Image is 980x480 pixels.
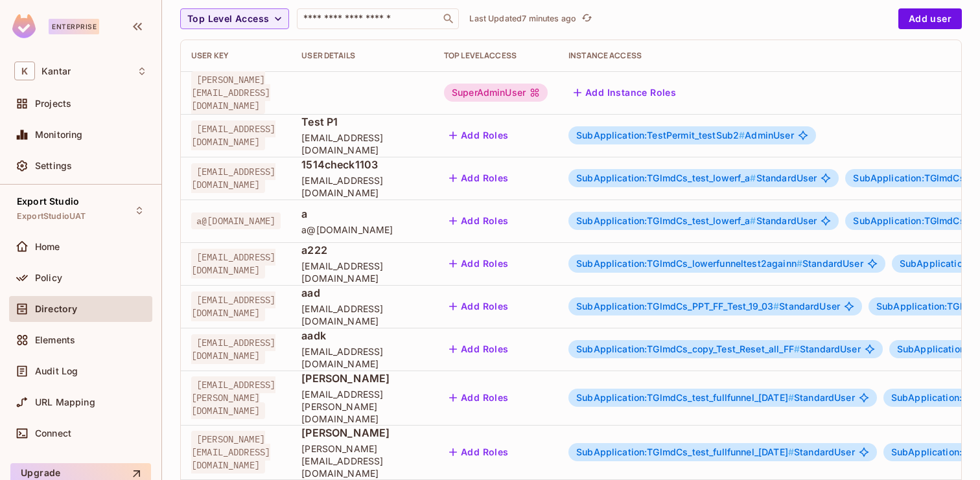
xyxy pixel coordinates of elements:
span: StandardUser [576,258,863,269]
span: Connect [35,428,71,439]
span: [EMAIL_ADDRESS][DOMAIN_NAME] [191,291,275,321]
div: User Details [301,51,423,61]
span: [PERSON_NAME] [301,371,423,385]
span: # [750,172,756,183]
span: a@[DOMAIN_NAME] [191,212,281,229]
span: Elements [35,335,75,345]
span: a [301,207,423,221]
span: [PERSON_NAME] [301,426,423,440]
span: StandardUser [576,344,861,354]
span: SubApplication:TGlmdCs_lowerfunneltest2againn [576,258,802,269]
span: [EMAIL_ADDRESS][DOMAIN_NAME] [191,334,275,364]
span: [PERSON_NAME][EMAIL_ADDRESS][DOMAIN_NAME] [191,71,270,114]
div: SuperAdminUser [444,84,548,102]
span: SubApplication:TestPermit_testSub2 [576,130,745,141]
span: StandardUser [576,393,855,403]
span: [EMAIL_ADDRESS][DOMAIN_NAME] [301,345,423,370]
button: Add Roles [444,253,514,274]
span: [PERSON_NAME][EMAIL_ADDRESS][DOMAIN_NAME] [301,442,423,479]
button: Add Roles [444,442,514,463]
p: Last Updated 7 minutes ago [469,14,576,24]
span: Policy [35,273,62,283]
button: Top Level Access [180,8,289,29]
button: Add Roles [444,296,514,317]
span: [EMAIL_ADDRESS][DOMAIN_NAME] [191,163,275,193]
span: Monitoring [35,130,83,140]
span: aad [301,286,423,300]
span: [EMAIL_ADDRESS][DOMAIN_NAME] [191,249,275,279]
span: [EMAIL_ADDRESS][DOMAIN_NAME] [191,120,275,150]
span: SubApplication:TGlmdCs_test_fullfunnel_[DATE] [576,446,794,457]
span: # [788,392,794,403]
span: AdminUser [576,130,794,141]
span: [EMAIL_ADDRESS][DOMAIN_NAME] [301,260,423,284]
button: Add Roles [444,387,514,408]
span: # [750,215,756,226]
div: Top Level Access [444,51,548,61]
span: 1514check1103 [301,157,423,172]
button: refresh [579,11,594,27]
span: # [739,130,745,141]
span: [EMAIL_ADDRESS][PERSON_NAME][DOMAIN_NAME] [301,388,423,425]
span: Export Studio [17,196,79,207]
img: SReyMgAAAABJRU5ErkJggg== [12,14,36,38]
span: ExportStudioUAT [17,211,86,222]
span: Test P1 [301,115,423,129]
button: Add Roles [444,125,514,146]
span: SubApplication:TGlmdCs_test_lowerf_a [576,172,756,183]
button: Add Roles [444,211,514,231]
span: SubApplication:TGlmdCs_test_lowerf_a [576,215,756,226]
span: # [797,258,802,269]
span: [EMAIL_ADDRESS][DOMAIN_NAME] [301,303,423,327]
span: Top Level Access [187,11,269,27]
span: a222 [301,243,423,257]
span: StandardUser [576,301,840,312]
span: SubApplication:TGlmdCs_copy_Test_Reset_all_FF [576,343,800,354]
span: Click to refresh data [576,11,594,27]
span: K [14,62,35,80]
div: Enterprise [49,19,99,34]
span: # [773,301,779,312]
span: StandardUser [576,447,855,457]
span: Projects [35,98,71,109]
span: a@[DOMAIN_NAME] [301,223,423,236]
div: User Key [191,51,281,61]
span: [PERSON_NAME][EMAIL_ADDRESS][DOMAIN_NAME] [191,431,270,474]
button: Add Instance Roles [568,82,681,103]
span: Home [35,242,60,252]
span: # [788,446,794,457]
span: URL Mapping [35,397,95,407]
span: Workspace: Kantar [41,66,71,76]
span: Settings [35,161,72,171]
button: Add Roles [444,168,514,189]
span: [EMAIL_ADDRESS][DOMAIN_NAME] [301,174,423,199]
span: [EMAIL_ADDRESS][DOMAIN_NAME] [301,131,423,156]
button: Add Roles [444,339,514,360]
span: SubApplication:TGlmdCs_test_fullfunnel_[DATE] [576,392,794,403]
span: SubApplication:TGlmdCs_PPT_FF_Test_19_03 [576,301,779,312]
span: StandardUser [576,216,817,226]
span: Directory [35,304,77,314]
span: Audit Log [35,366,78,376]
span: aadk [301,328,423,343]
span: refresh [581,12,592,25]
span: # [794,343,800,354]
button: Add user [898,8,962,29]
span: [EMAIL_ADDRESS][PERSON_NAME][DOMAIN_NAME] [191,376,275,419]
span: StandardUser [576,173,817,183]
